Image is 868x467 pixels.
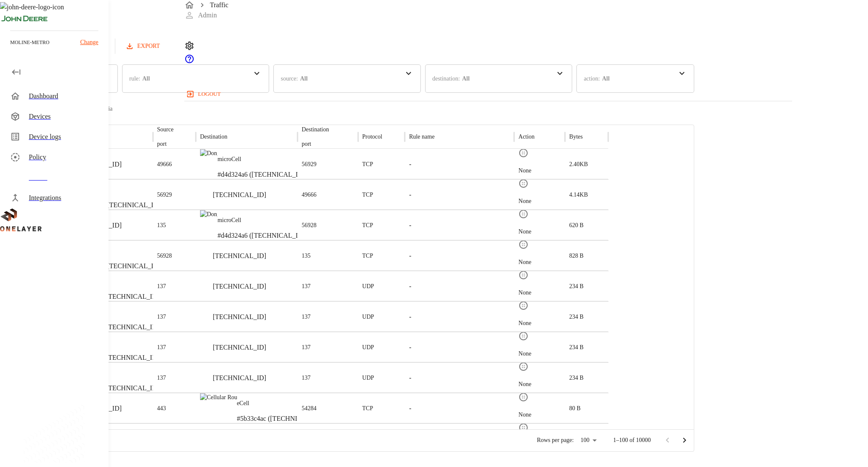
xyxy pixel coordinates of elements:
[157,221,166,230] p: 135
[362,252,373,260] p: TCP
[157,282,166,291] p: 137
[409,251,411,261] p: -
[217,216,307,225] p: microCell
[362,404,373,413] p: TCP
[302,252,311,260] p: 135
[157,160,172,169] p: 49666
[302,404,317,413] p: 54284
[409,403,411,414] p: -
[157,140,174,148] p: port
[184,87,792,101] a: logout
[213,190,266,200] p: [TECHNICAL_ID]
[157,374,166,382] p: 137
[362,221,373,230] p: TCP
[73,308,161,316] p: microCell
[409,281,411,292] p: -
[577,434,600,447] div: 100
[569,252,584,260] p: 828 B
[198,10,217,20] p: Admin
[518,289,531,297] p: None
[676,432,693,449] button: Go to next page
[362,282,374,291] p: UDP
[302,140,329,148] p: port
[157,343,166,352] p: 137
[569,343,584,352] p: 234 B
[213,373,266,383] p: [TECHNICAL_ID]
[302,313,311,321] p: 137
[518,350,531,358] p: None
[213,281,266,292] p: [TECHNICAL_ID]
[200,133,228,141] p: Destination
[613,436,651,445] p: 1–100 of 10000
[302,125,329,134] p: Destination
[73,369,161,377] p: microCell
[73,338,161,347] p: microCell
[73,261,163,271] p: #d4d324a6 ([TECHNICAL_ID])
[157,252,172,260] p: 56928
[362,343,374,352] p: UDP
[73,383,161,393] p: #eb7f9871 ([TECHNICAL_ID])
[217,155,307,164] p: microCell
[518,167,531,175] p: None
[73,277,161,286] p: microCell
[518,319,531,328] p: None
[537,436,574,445] p: Rows per page:
[73,292,161,302] p: #eb7f9871 ([TECHNICAL_ID])
[302,191,317,199] p: 49666
[409,220,411,231] p: -
[409,159,411,170] p: -
[518,380,531,389] p: None
[518,197,531,206] p: None
[409,373,411,383] p: -
[302,221,317,230] p: 56928
[569,191,588,199] p: 4.14KB
[362,133,382,141] p: Protocol
[73,353,161,363] p: #eb7f9871 ([TECHNICAL_ID])
[302,160,317,169] p: 56929
[409,312,411,322] p: -
[200,210,217,219] img: Dongle
[409,133,434,141] p: Rule name
[409,342,411,353] p: -
[569,313,584,321] p: 234 B
[518,228,531,236] p: None
[518,133,534,141] p: Action
[200,393,237,402] img: Cellular Router
[157,125,174,134] p: Source
[237,414,326,424] p: #5b33c4ac ([TECHNICAL_ID])
[302,343,311,352] p: 137
[73,186,163,194] p: microCell
[237,399,326,408] p: eCell
[362,313,374,321] p: UDP
[362,160,373,169] p: TCP
[157,313,166,321] p: 137
[569,374,584,382] p: 234 B
[200,149,217,158] img: Dongle
[569,133,583,141] p: Bytes
[518,258,531,267] p: None
[362,374,374,382] p: UDP
[569,221,584,230] p: 620 B
[217,170,307,180] p: #d4d324a6 ([TECHNICAL_ID])
[184,58,195,65] span: Support Portal
[213,312,266,322] p: [TECHNICAL_ID]
[302,282,311,291] p: 137
[73,200,163,210] p: #d4d324a6 ([TECHNICAL_ID])
[409,190,411,200] p: -
[569,404,581,413] p: 80 B
[518,411,531,419] p: None
[569,282,584,291] p: 234 B
[184,58,195,65] a: onelayer-support
[157,404,166,413] p: 443
[362,191,373,199] p: TCP
[73,247,163,255] p: microCell
[217,231,307,241] p: #d4d324a6 ([TECHNICAL_ID])
[213,342,266,353] p: [TECHNICAL_ID]
[569,160,588,169] p: 2.40KB
[213,251,266,261] p: [TECHNICAL_ID]
[157,191,172,199] p: 56929
[302,374,311,382] p: 137
[184,87,224,101] button: logout
[73,322,161,332] p: #eb7f9871 ([TECHNICAL_ID])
